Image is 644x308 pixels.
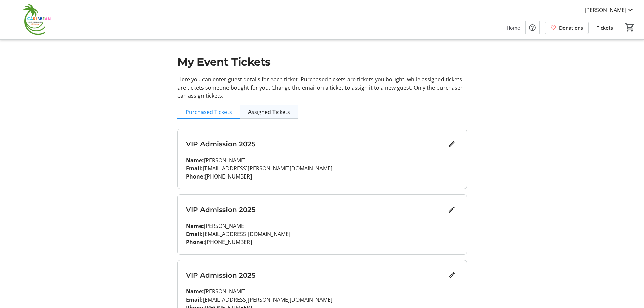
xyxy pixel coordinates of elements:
[4,3,64,37] img: Caribbean Cigar Celebration's Logo
[526,21,539,34] button: Help
[624,21,636,33] button: Cart
[507,24,520,31] span: Home
[186,287,458,295] p: [PERSON_NAME]
[186,296,203,303] strong: Email:
[501,22,525,34] a: Home
[186,270,445,280] h3: VIP Admission 2025
[545,22,589,34] a: Donations
[445,137,458,151] button: Edit
[186,156,458,164] p: [PERSON_NAME]
[186,173,205,180] strong: Phone:
[445,203,458,216] button: Edit
[186,295,458,304] p: [EMAIL_ADDRESS][PERSON_NAME][DOMAIN_NAME]
[559,24,583,31] span: Donations
[248,109,290,115] span: Assigned Tickets
[186,288,204,295] strong: Name:
[591,22,618,34] a: Tickets
[186,139,445,149] h3: VIP Admission 2025
[585,6,626,14] span: [PERSON_NAME]
[186,205,445,215] h3: VIP Admission 2025
[186,172,458,181] p: [PHONE_NUMBER]
[186,238,458,246] p: [PHONE_NUMBER]
[597,24,613,31] span: Tickets
[445,268,458,282] button: Edit
[186,164,458,172] p: [EMAIL_ADDRESS][PERSON_NAME][DOMAIN_NAME]
[186,222,204,230] strong: Name:
[177,54,467,70] h1: My Event Tickets
[177,75,467,100] p: Here you can enter guest details for each ticket. Purchased tickets are tickets you bought, while...
[186,109,232,115] span: Purchased Tickets
[579,5,640,16] button: [PERSON_NAME]
[186,165,203,172] strong: Email:
[186,230,203,238] strong: Email:
[186,238,205,246] strong: Phone:
[186,230,458,238] p: [EMAIL_ADDRESS][DOMAIN_NAME]
[186,157,204,164] strong: Name:
[186,222,458,230] p: [PERSON_NAME]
